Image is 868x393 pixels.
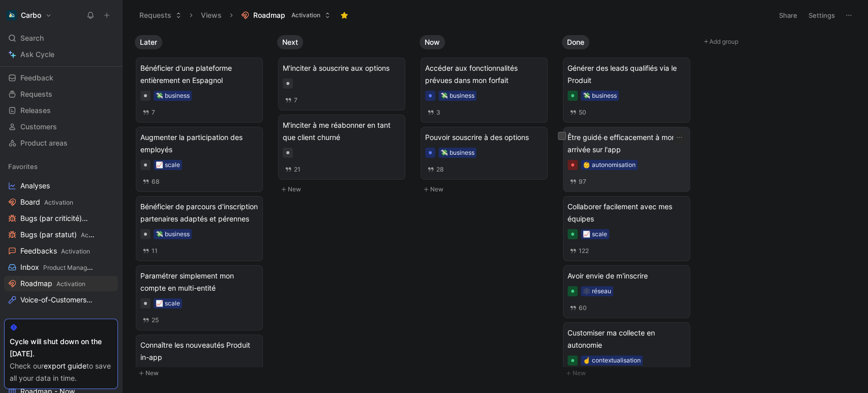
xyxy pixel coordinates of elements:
[156,91,190,101] div: 💸 business
[61,247,90,255] span: Activation
[140,176,162,187] button: 68
[152,248,158,254] span: 11
[425,131,543,144] span: Pouvoir souscrire à des options
[196,8,226,23] button: Views
[583,160,636,170] div: 👶 autonomisation
[4,8,54,22] button: CarboCarbo
[567,176,588,187] button: 97
[135,35,162,49] button: Later
[273,31,415,201] div: NextNew
[136,127,263,192] a: Augmenter la participation des employés📈 scale68
[8,161,38,172] span: Favorites
[277,35,303,49] button: Next
[236,8,335,23] button: RoadmapActivation
[282,37,298,47] span: Next
[420,35,445,49] button: Now
[20,278,85,289] span: Roadmap
[436,109,440,116] span: 3
[567,327,685,351] span: Customiser ma collecte en autonomie
[44,199,73,206] span: Activation
[140,339,258,363] span: Connaître les nouveautés Produit in-app
[140,37,157,47] span: Later
[4,243,118,259] a: FeedbacksActivation
[421,127,548,180] a: Pouvoir souscrire à des options💸 business28
[567,245,591,257] button: 122
[4,159,118,174] div: Favorites
[156,160,180,170] div: 📈 scale
[567,107,588,118] button: 50
[278,58,405,110] a: M'inciter à souscrire aux options7
[131,31,273,384] div: LaterNew
[20,138,68,148] span: Product areas
[4,103,118,118] a: Releases
[4,70,118,86] a: Feedback
[420,183,554,195] button: New
[4,276,118,291] a: RoadmapActivation
[436,166,444,173] span: 28
[563,322,690,387] a: Customiser ma collecte en autonomie☝️ contextualisation57
[425,107,442,118] button: 3
[20,197,73,208] span: Board
[152,109,155,116] span: 7
[4,194,118,210] a: BoardActivation
[278,115,405,180] a: M'inciter à me réabonner en tant que client churné21
[20,48,54,61] span: Ask Cycle
[20,246,90,257] span: Feedbacks
[421,58,548,123] a: Accéder aux fonctionnalités prévues dans mon forfait💸 business3
[140,107,157,118] button: 7
[20,32,44,44] span: Search
[20,181,50,191] span: Analyses
[56,280,85,288] span: Activation
[563,58,690,123] a: Générer des leads qualifiés via le Produit💸 business50
[563,196,690,261] a: Collaborer facilement avec mes équipes📈 scale122
[4,119,118,134] a: Customers
[20,262,94,273] span: Inbox
[4,260,118,275] a: InboxProduct Management
[4,316,118,331] div: Général
[136,196,263,261] a: Bénéficier de parcours d'inscription partenaires adaptés et pérennes💸 business11
[291,10,320,20] span: Activation
[152,317,159,323] span: 25
[20,89,52,99] span: Requests
[440,148,474,158] div: 💸 business
[4,292,118,307] a: Voice-of-CustomersProduct Management
[774,8,802,22] button: Share
[415,31,558,201] div: NowNew
[10,335,112,360] div: Cycle will shut down on the [DATE].
[567,302,589,314] button: 60
[140,315,161,326] button: 25
[156,298,180,308] div: 📈 scale
[567,37,584,47] span: Done
[4,47,118,62] a: Ask Cycle
[567,201,685,225] span: Collaborer facilement avec mes équipes
[425,164,446,175] button: 28
[283,119,401,144] span: M'inciter à me réabonner en tant que client churné
[440,91,474,101] div: 💸 business
[283,164,303,175] button: 21
[563,265,690,318] a: Avoir envie de m'inscrire🕸️ réseau60
[425,62,543,87] span: Accéder aux fonctionnalités prévues dans mon forfait
[579,109,586,116] span: 50
[579,248,589,254] span: 122
[583,355,641,366] div: ☝️ contextualisation
[21,11,41,20] h1: Carbo
[277,183,411,195] button: New
[20,73,53,83] span: Feedback
[567,62,685,87] span: Générer des leads qualifiés via le Produit
[562,35,589,49] button: Done
[140,131,258,156] span: Augmenter la participation des employés
[567,131,685,156] span: Être guidé⸱e efficacement à mon arrivée sur l'app
[4,31,118,46] div: Search
[700,36,837,48] button: Add group
[135,367,269,379] button: New
[4,178,118,193] a: Analyses
[135,8,186,23] button: Requests
[156,229,190,239] div: 💸 business
[20,213,96,224] span: Bugs (par criticité)
[20,230,95,240] span: Bugs (par statut)
[294,166,301,173] span: 21
[294,97,297,103] span: 7
[562,367,696,379] button: New
[140,201,258,225] span: Bénéficier de parcours d'inscription partenaires adaptés et pérennes
[81,231,110,239] span: Activation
